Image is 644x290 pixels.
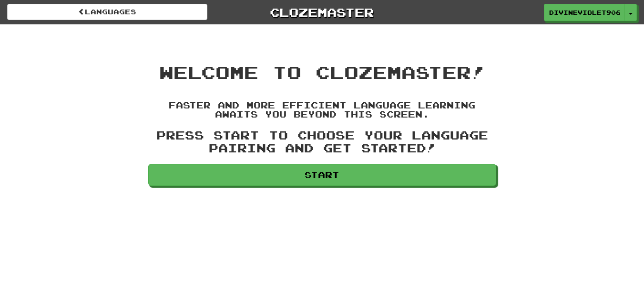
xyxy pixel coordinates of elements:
[549,8,620,17] span: DivineViolet906
[222,4,422,21] a: Clozemaster
[148,129,496,154] h3: Press Start to choose your language pairing and get started!
[7,4,207,20] a: Languages
[148,164,496,186] a: Start
[148,101,496,120] h4: Faster and more efficient language learning awaits you beyond this screen.
[544,4,625,21] a: DivineViolet906
[148,63,496,82] h1: Welcome to Clozemaster!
